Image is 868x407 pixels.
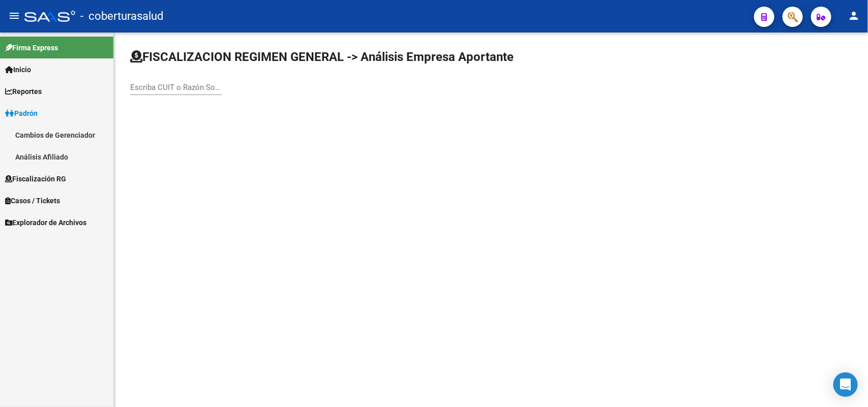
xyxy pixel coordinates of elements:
span: Padrón [5,108,38,119]
span: Casos / Tickets [5,195,60,206]
span: Firma Express [5,42,58,53]
span: Fiscalización RG [5,173,66,184]
mat-icon: person [848,10,860,22]
span: Reportes [5,86,42,97]
span: Explorador de Archivos [5,217,86,228]
span: Inicio [5,64,31,75]
mat-icon: menu [8,10,20,22]
h1: FISCALIZACION REGIMEN GENERAL -> Análisis Empresa Aportante [130,49,514,65]
span: - coberturasalud [80,5,163,27]
div: Open Intercom Messenger [833,372,858,397]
